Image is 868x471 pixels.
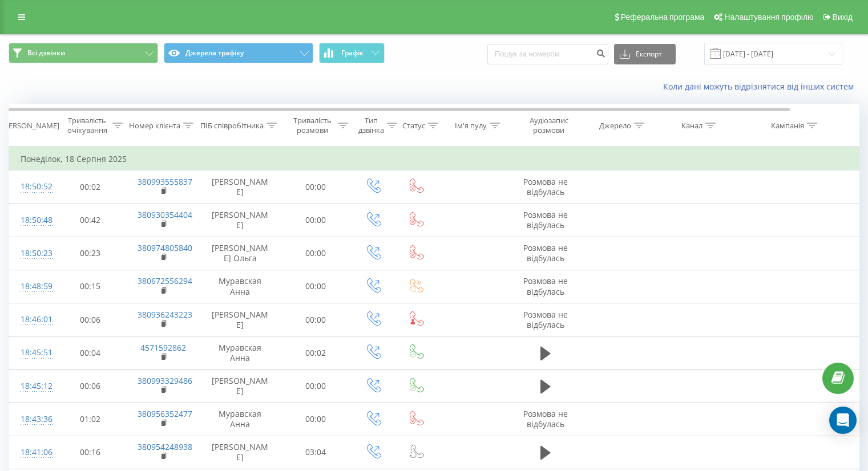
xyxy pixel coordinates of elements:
td: 00:02 [280,336,352,370]
div: Кампанія [771,121,804,131]
td: Муравская Анна [200,403,280,436]
div: Тип дзвінка [358,116,384,135]
a: Коли дані можуть відрізнятися вiд інших систем [663,81,859,92]
div: 18:50:52 [21,176,43,198]
td: 00:00 [280,403,352,436]
td: 00:00 [280,237,352,270]
td: 00:23 [55,237,126,270]
div: 18:48:59 [21,275,43,298]
a: 380954248938 [138,441,192,452]
div: [PERSON_NAME] [2,121,59,131]
div: 18:43:36 [21,408,43,431]
div: Тривалість розмови [290,116,335,135]
div: Джерело [599,121,631,131]
a: 380993329486 [138,375,192,386]
span: Налаштування профілю [724,13,813,22]
div: 18:50:23 [21,242,43,265]
button: Експорт [614,44,676,64]
td: 00:00 [280,370,352,403]
td: 00:42 [55,204,126,237]
a: 380936243223 [138,309,192,320]
button: Джерела трафіку [164,43,313,63]
td: [PERSON_NAME] [200,204,280,237]
td: 00:04 [55,336,126,370]
span: Розмова не відбулась [523,176,568,197]
td: 00:00 [280,303,352,336]
span: Розмова не відбулась [523,408,568,429]
td: Муравская Анна [200,336,280,370]
a: 380672556294 [138,275,192,286]
div: Номер клієнта [129,121,180,131]
div: Ім'я пулу [455,121,487,131]
div: Аудіозапис розмови [521,116,576,135]
td: 03:04 [280,436,352,469]
span: Реферальна програма [621,13,705,22]
span: Розмова не відбулась [523,275,568,297]
td: 01:02 [55,403,126,436]
td: 00:02 [55,170,126,204]
td: [PERSON_NAME] Ольга [200,237,280,270]
div: Open Intercom Messenger [829,407,857,434]
a: 4571592862 [140,342,186,353]
a: 380993555837 [138,176,192,187]
td: [PERSON_NAME] [200,303,280,336]
div: 18:50:48 [21,209,43,232]
div: 18:46:01 [21,308,43,331]
a: 380974805840 [138,242,192,253]
td: 00:15 [55,270,126,303]
div: Тривалість очікування [64,116,110,135]
td: 00:00 [280,170,352,204]
td: [PERSON_NAME] [200,170,280,204]
span: Розмова не відбулась [523,209,568,230]
button: Всі дзвінки [9,43,158,63]
a: 380956352477 [138,408,192,419]
span: Графік [341,49,364,57]
input: Пошук за номером [487,44,608,64]
div: 18:41:06 [21,441,43,464]
a: 380930354404 [138,209,192,220]
td: 00:00 [280,270,352,303]
span: Розмова не відбулась [523,309,568,330]
span: Розмова не відбулась [523,242,568,263]
div: 18:45:12 [21,375,43,397]
td: Муравская Анна [200,270,280,303]
td: [PERSON_NAME] [200,436,280,469]
div: Статус [402,121,425,131]
td: 00:16 [55,436,126,469]
div: ПІБ співробітника [200,121,264,131]
td: 00:00 [280,204,352,237]
div: Канал [681,121,703,131]
span: Всі дзвінки [27,48,65,58]
div: 18:45:51 [21,342,43,364]
td: 00:06 [55,303,126,336]
span: Вихід [833,13,853,22]
td: 00:06 [55,370,126,403]
td: [PERSON_NAME] [200,370,280,403]
button: Графік [319,43,385,63]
